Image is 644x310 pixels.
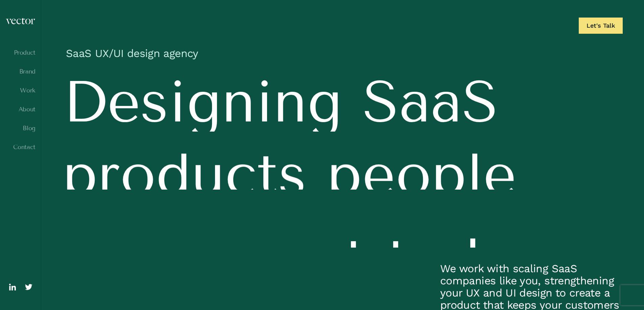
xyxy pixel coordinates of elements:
h1: SaaS UX/UI design agency [63,43,623,67]
a: Let's Talk [579,18,623,34]
a: About [5,106,35,113]
a: Contact [5,144,35,150]
span: people [327,145,517,203]
span: products [63,145,307,203]
a: Brand [5,68,35,75]
span: SaaS [363,73,499,131]
span: want [236,230,366,288]
span: to [386,230,444,288]
a: Work [5,87,35,94]
span: never [63,230,215,288]
a: Product [5,49,35,56]
span: Designing [63,73,342,131]
span: leave [464,230,609,288]
a: Blog [5,125,35,132]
